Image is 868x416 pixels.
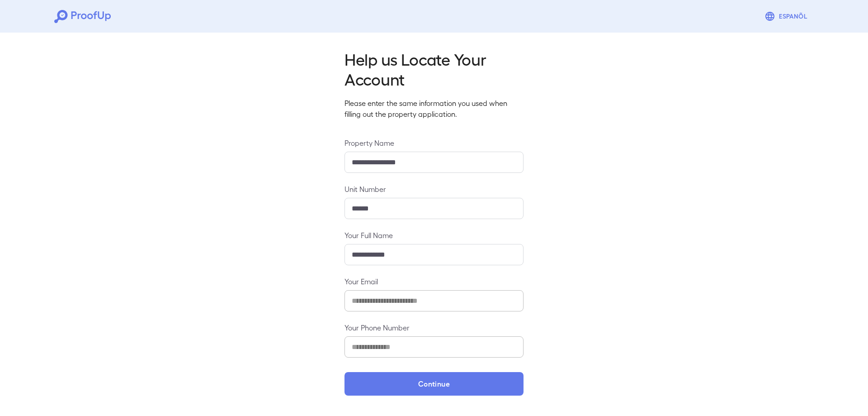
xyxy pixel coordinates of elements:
h2: Help us Locate Your Account [344,49,524,89]
label: Your Email [344,276,524,287]
label: Unit Number [344,184,524,194]
label: Property Name [344,138,524,148]
button: Continue [344,372,524,396]
label: Your Phone Number [344,322,524,333]
p: Please enter the same information you used when filling out the property application. [344,98,524,120]
button: Espanõl [761,7,814,25]
label: Your Full Name [344,230,524,240]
